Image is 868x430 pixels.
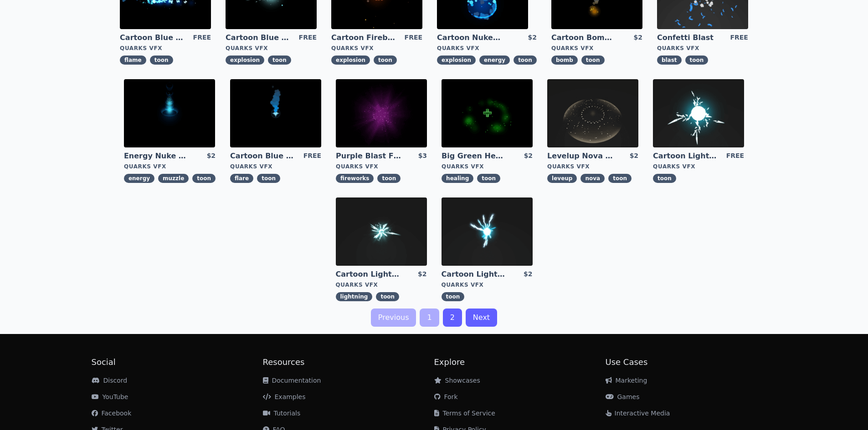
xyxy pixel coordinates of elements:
[263,410,301,417] a: Tutorials
[437,33,503,43] a: Cartoon Nuke Energy Explosion
[192,174,216,183] span: toon
[434,356,606,369] h2: Explore
[336,197,427,266] img: imgAlt
[124,79,215,147] img: imgAlt
[336,292,373,301] span: lightning
[420,309,439,327] a: 1
[653,174,676,183] span: toon
[466,309,497,327] a: Next
[633,33,642,43] div: $2
[685,56,709,65] span: toon
[606,410,670,417] a: Interactive Media
[299,33,317,43] div: FREE
[653,163,744,170] div: Quarks VFX
[580,174,605,183] span: nova
[303,151,321,161] div: FREE
[442,79,533,147] img: imgAlt
[263,356,434,369] h2: Resources
[263,393,306,400] a: Examples
[547,163,638,170] div: Quarks VFX
[551,45,642,52] div: Quarks VFX
[442,174,473,183] span: healing
[434,393,458,400] a: Fork
[230,163,321,170] div: Quarks VFX
[336,151,401,161] a: Purple Blast Fireworks
[442,269,507,279] a: Cartoon Lightning Ball with Bloom
[268,56,291,65] span: toon
[150,56,173,65] span: toon
[120,45,211,52] div: Quarks VFX
[479,56,510,65] span: energy
[257,174,280,183] span: toon
[336,163,427,170] div: Quarks VFX
[442,151,507,161] a: Big Green Healing Effect
[551,56,578,65] span: bomb
[336,174,374,183] span: fireworks
[608,174,632,183] span: toon
[726,151,744,161] div: FREE
[443,309,462,327] a: 2
[193,33,211,43] div: FREE
[336,281,427,288] div: Quarks VFX
[442,197,533,266] img: imgAlt
[120,33,185,43] a: Cartoon Blue Flamethrower
[606,377,647,384] a: Marketing
[551,33,617,43] a: Cartoon Bomb Fuse
[120,56,146,65] span: flame
[547,151,613,161] a: Levelup Nova Effect
[92,377,128,384] a: Discord
[124,151,190,161] a: Energy Nuke Muzzle Flash
[434,410,495,417] a: Terms of Service
[331,33,397,43] a: Cartoon Fireball Explosion
[528,33,536,43] div: $2
[606,356,777,369] h2: Use Cases
[230,151,296,161] a: Cartoon Blue Flare
[524,269,532,279] div: $2
[158,174,189,183] span: muzzle
[336,269,401,279] a: Cartoon Lightning Ball Explosion
[374,56,397,65] span: toon
[336,79,427,147] img: imgAlt
[226,56,264,65] span: explosion
[442,292,465,301] span: toon
[653,79,744,147] img: imgAlt
[331,45,422,52] div: Quarks VFX
[263,377,321,384] a: Documentation
[418,151,427,161] div: $3
[630,151,638,161] div: $2
[730,33,748,43] div: FREE
[418,269,426,279] div: $2
[657,56,682,65] span: blast
[207,151,216,161] div: $2
[514,56,537,65] span: toon
[547,174,577,183] span: leveup
[377,174,401,183] span: toon
[92,410,132,417] a: Facebook
[442,281,533,288] div: Quarks VFX
[437,45,537,52] div: Quarks VFX
[376,292,399,301] span: toon
[477,174,500,183] span: toon
[606,393,640,400] a: Games
[437,56,476,65] span: explosion
[230,79,321,147] img: imgAlt
[371,309,416,327] a: Previous
[653,151,719,161] a: Cartoon Lightning Ball
[434,377,480,384] a: Showcases
[547,79,638,147] img: imgAlt
[331,56,370,65] span: explosion
[405,33,422,43] div: FREE
[442,163,533,170] div: Quarks VFX
[92,393,128,400] a: YouTube
[124,163,216,170] div: Quarks VFX
[92,356,263,369] h2: Social
[657,45,748,52] div: Quarks VFX
[124,174,154,183] span: energy
[230,174,253,183] span: flare
[226,45,317,52] div: Quarks VFX
[581,56,605,65] span: toon
[524,151,533,161] div: $2
[657,33,723,43] a: Confetti Blast
[226,33,291,43] a: Cartoon Blue Gas Explosion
